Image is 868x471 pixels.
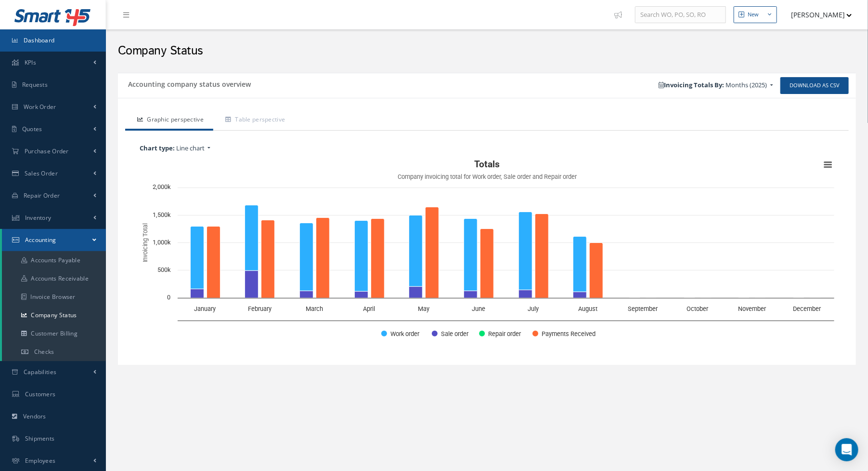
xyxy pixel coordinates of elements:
a: Invoicing Totals By: Months (2025) [654,78,778,93]
text: Payments Received [542,330,596,337]
a: Invoice Browser [2,288,106,306]
path: June, 1,303,769.65. Work order. [464,219,478,291]
text: 1,500k [153,211,171,218]
span: Purchase Order [25,147,69,155]
button: Show Work order [381,329,421,337]
path: February, 1,412,603. Payments Received. [261,220,275,298]
span: Line chart [176,144,205,152]
path: March, 1,456,852.42. Payments Received. [316,218,330,298]
span: Vendors [23,412,46,420]
text: Company invoicing total for Work order, Sale order and Repair order [398,173,577,180]
a: Company Status [2,306,106,324]
text: 500k [157,266,171,273]
button: Show Sale order [432,329,468,337]
path: June, 130,958. Sale order. [464,291,478,298]
svg: Interactive chart [135,155,839,348]
span: Shipments [25,434,55,443]
g: Work order, bar series 1 of 4 with 12 bars. X axis, categories. [191,205,804,298]
button: [PERSON_NAME] [782,5,852,24]
a: Chart type: Line chart [135,141,839,156]
button: View chart menu, Totals [821,158,835,171]
text: Totals [475,159,500,170]
path: August, 998,154.15. Payments Received. [590,243,603,298]
a: Table perspective [213,110,295,131]
b: Invoicing Totals By: [659,81,725,89]
span: Work Order [24,103,56,111]
a: Customer Billing [2,324,106,343]
path: August, 998,482. Work order. [573,237,587,292]
text: February [248,305,272,312]
path: May, 1,645,866.82. Payments Received. [426,207,439,298]
a: Checks [2,343,106,361]
div: New [748,11,759,19]
text: January [194,305,216,312]
text: October [687,305,709,312]
a: Download as CSV [780,77,849,94]
span: Dashboard [24,36,55,44]
text: May [418,305,430,312]
text: September [628,305,658,312]
span: Repair Order [24,191,60,200]
div: Open Intercom Messenger [835,438,858,461]
path: February, 1,185,702.42. Work order. [245,205,259,271]
span: Checks [34,348,54,356]
span: Customers [25,390,56,398]
a: Accounting [2,229,106,251]
span: Inventory [25,214,52,222]
text: 1,000k [153,239,171,246]
span: Sales Order [25,169,58,177]
g: Payments Received, bar series 4 of 4 with 12 bars. X axis, categories. [207,207,821,298]
a: Accounts Receivable [2,269,106,288]
text: August [579,305,598,312]
h2: Company Status [118,44,856,58]
span: Quotes [22,125,42,133]
text: 0 [167,294,170,301]
span: Requests [22,81,48,89]
text: Invoicing Total [142,223,149,262]
text: 2,000k [153,183,171,190]
path: July, 1,524,582.03. Payments Received. [535,214,549,298]
button: New [734,6,777,23]
path: January, 1,135,333.5. Work order. [191,227,204,289]
text: July [528,305,539,312]
span: Employees [25,457,56,465]
h5: Accounting company status overview [125,77,251,89]
button: Show Repair order [479,329,522,337]
text: June [472,305,485,312]
path: January, 1,293,712.5. Payments Received. [207,227,220,298]
span: Accounting [25,236,56,244]
text: November [738,305,767,312]
a: Accounts Payable [2,251,106,269]
text: April [363,305,375,312]
input: Search WO, PO, SO, RO [635,6,726,24]
path: February, 493,240. Sale order. [245,271,259,298]
path: March, 122,992.5. Sale order. [300,291,313,298]
span: KPIs [25,58,36,67]
path: March, 1,237,675.5. Work order. [300,223,313,291]
text: December [793,305,821,312]
text: March [306,305,323,312]
path: April, 121,435. Sale order. [355,292,368,298]
path: April, 1,281,441.56. Work order. [355,221,368,292]
a: Graphic perspective [125,110,213,131]
path: April, 1,439,948. Payments Received. [371,219,385,298]
div: Totals. Highcharts interactive chart. [135,155,839,348]
path: August, 111,900. Sale order. [573,292,587,298]
path: May, 1,287,463.38. Work order. [409,215,423,287]
span: Capabilities [24,368,57,376]
b: Chart type: [140,144,175,152]
path: June, 1,255,360.56. Payments Received. [480,229,494,298]
path: July, 141,000. Sale order. [519,290,532,298]
button: Show Payments Received [532,329,594,337]
path: January, 160,940. Sale order. [191,289,204,298]
path: July, 1,417,645. Work order. [519,212,532,290]
path: May, 209,010. Sale order. [409,287,423,298]
span: Months (2025) [726,81,767,89]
